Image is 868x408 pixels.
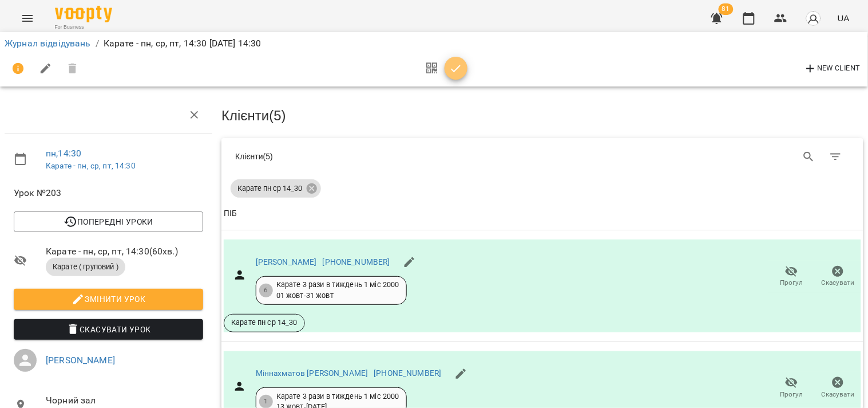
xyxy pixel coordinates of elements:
[55,6,112,22] img: Voopty Logo
[768,261,815,293] button: Прогул
[221,138,863,175] div: Table Toolbar
[46,245,203,258] span: Карате - пн, ср, пт, 14:30 ( 60 хв. )
[815,372,861,404] button: Скасувати
[14,186,203,200] span: Урок №203
[276,280,399,301] div: Карате 3 рази в тиждень 1 міс 2000 01 жовт - 31 жовт
[46,394,203,407] span: Чорний зал
[104,37,261,50] p: Карате - пн, ср, пт, 14:30 [DATE] 14:30
[804,62,861,76] span: New Client
[768,372,815,404] button: Прогул
[719,3,734,15] span: 81
[780,278,803,288] span: Прогул
[23,323,194,336] span: Скасувати Урок
[46,148,81,159] a: пн , 14:30
[780,390,803,399] span: Прогул
[14,5,41,32] button: Menu
[224,207,861,221] span: ПІБ
[14,211,203,232] button: Попередні уроки
[801,60,863,78] button: New Client
[23,215,194,229] span: Попередні уроки
[14,289,203,309] button: Змінити урок
[96,37,99,50] li: /
[323,257,390,266] a: [PHONE_NUMBER]
[235,151,534,162] div: Клієнти ( 5 )
[833,7,854,29] button: UA
[23,292,194,306] span: Змінити урок
[822,278,855,288] span: Скасувати
[224,207,237,221] div: Sort
[822,143,850,171] button: Фільтр
[795,143,823,171] button: Search
[806,10,822,26] img: avatar_s.png
[256,257,317,266] a: [PERSON_NAME]
[221,108,863,123] h3: Клієнти ( 5 )
[815,261,861,293] button: Скасувати
[14,319,203,340] button: Скасувати Урок
[224,317,304,328] span: Карате пн ср 14_30
[46,161,136,170] a: Карате - пн, ср, пт, 14:30
[5,38,91,49] a: Журнал відвідувань
[231,183,309,194] span: Карате пн ср 14_30
[256,368,368,378] a: Міннахматов [PERSON_NAME]
[231,179,321,198] div: Карате пн ср 14_30
[46,355,115,366] a: [PERSON_NAME]
[838,12,850,24] span: UA
[5,37,863,50] nav: breadcrumb
[55,23,112,31] span: For Business
[224,207,237,221] div: ПІБ
[822,390,855,399] span: Скасувати
[259,284,273,297] div: 6
[374,368,442,378] a: [PHONE_NUMBER]
[46,262,125,272] span: Карате ( груповий )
